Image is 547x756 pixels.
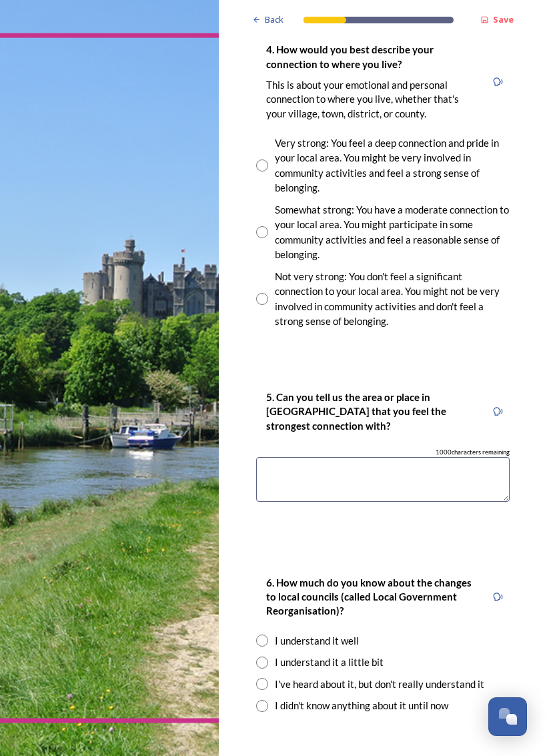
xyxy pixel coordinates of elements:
[275,698,448,713] div: I didn't know anything about it until now
[436,448,510,457] span: 1000 characters remaining
[275,269,510,329] div: Not very strong: You don't feel a significant connection to your local area. You might not be ver...
[493,13,514,25] strong: Save
[488,697,527,736] button: Open Chat
[275,633,359,649] div: I understand it well
[275,677,484,692] div: I've heard about it, but don't really understand it
[266,43,436,69] strong: 4. How would you best describe your connection to where you live?
[266,78,476,121] p: This is about your emotional and personal connection to where you live, whether that's your villa...
[275,135,510,196] div: Very strong: You feel a deep connection and pride in your local area. You might be very involved ...
[275,202,510,262] div: Somewhat strong: You have a moderate connection to your local area. You might participate in some...
[266,577,474,617] strong: 6. How much do you know about the changes to local councils (called Local Government Reorganisati...
[266,391,448,432] strong: 5. Can you tell us the area or place in [GEOGRAPHIC_DATA] that you feel the strongest connection ...
[265,13,284,26] span: Back
[275,655,384,670] div: I understand it a little bit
